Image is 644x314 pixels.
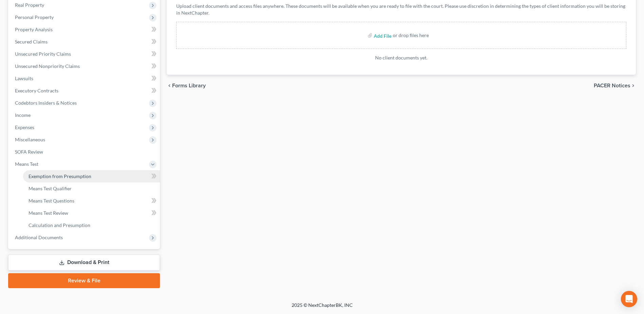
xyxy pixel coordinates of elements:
[10,146,160,158] a: SOFA Review
[29,198,74,204] span: Means Test Questions
[23,207,160,219] a: Means Test Review
[393,32,429,39] div: or drop files here
[15,51,71,57] span: Unsecured Priority Claims
[15,39,48,45] span: Secured Claims
[10,23,160,36] a: Property Analysis
[176,54,626,61] p: No client documents yet.
[15,234,63,240] span: Additional Documents
[167,83,206,88] button: chevron_left Forms Library
[29,222,90,228] span: Calculation and Presumption
[15,124,34,130] span: Expenses
[23,170,160,182] a: Exemption from Presumption
[15,75,33,81] span: Lawsuits
[15,27,53,32] span: Property Analysis
[621,291,637,307] div: Open Intercom Messenger
[10,48,160,60] a: Unsecured Priority Claims
[10,60,160,72] a: Unsecured Nonpriority Claims
[167,83,172,88] i: chevron_left
[15,100,77,106] span: Codebtors Insiders & Notices
[15,2,44,8] span: Real Property
[15,149,43,155] span: SOFA Review
[172,83,206,88] span: Forms Library
[15,88,58,93] span: Executory Contracts
[15,14,54,20] span: Personal Property
[129,302,516,314] div: 2025 © NextChapterBK, INC
[15,161,38,167] span: Means Test
[594,83,636,88] button: PACER Notices chevron_right
[15,137,45,142] span: Miscellaneous
[594,83,630,88] span: PACER Notices
[23,219,160,231] a: Calculation and Presumption
[8,273,160,288] a: Review & File
[10,36,160,48] a: Secured Claims
[8,255,160,271] a: Download & Print
[29,173,91,179] span: Exemption from Presumption
[29,186,72,191] span: Means Test Qualifier
[23,195,160,207] a: Means Test Questions
[23,182,160,195] a: Means Test Qualifier
[10,85,160,97] a: Executory Contracts
[176,3,626,16] p: Upload client documents and access files anywhere. These documents will be available when you are...
[10,72,160,85] a: Lawsuits
[29,210,68,216] span: Means Test Review
[630,83,636,88] i: chevron_right
[15,112,31,118] span: Income
[15,63,80,69] span: Unsecured Nonpriority Claims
